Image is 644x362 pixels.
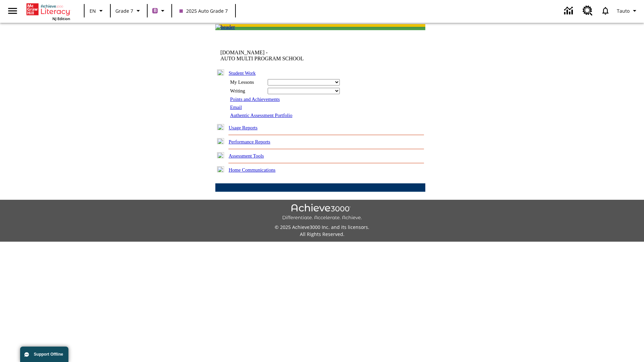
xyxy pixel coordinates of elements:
a: Performance Reports [229,139,270,144]
span: EN [90,7,96,14]
span: B [154,6,157,15]
button: Language: EN, Select a language [87,5,108,17]
span: Grade 7 [115,7,133,14]
div: My Lessons [230,79,264,85]
img: plus.gif [217,166,224,172]
span: Tauto [617,7,630,14]
img: plus.gif [217,138,224,144]
span: NJ Edition [52,16,70,21]
button: Grade: Grade 7, Select a grade [113,5,145,17]
img: minus.gif [217,69,224,75]
div: Home [26,2,70,21]
img: plus.gif [217,124,224,130]
a: Notifications [597,2,614,19]
span: 2025 Auto Grade 7 [179,7,228,14]
a: Student Work [229,70,256,76]
a: Authentic Assessment Portfolio [230,113,292,118]
a: Home Communications [229,167,276,173]
span: Support Offline [34,352,63,357]
nobr: AUTO MULTI PROGRAM SCHOOL [220,56,304,61]
button: Support Offline [20,347,68,362]
img: plus.gif [217,152,224,158]
a: Assessment Tools [229,153,264,159]
button: Boost Class color is purple. Change class color [150,5,169,17]
div: Writing [230,88,264,94]
img: header [215,24,235,30]
img: Achieve3000 Differentiate Accelerate Achieve [282,204,362,221]
a: Email [230,105,242,110]
a: Usage Reports [229,125,258,130]
button: Profile/Settings [614,5,641,17]
a: Resource Center, Will open in new tab [579,2,597,20]
td: [DOMAIN_NAME] - [220,50,344,62]
a: Points and Achievements [230,97,280,102]
button: Open side menu [3,1,22,21]
a: Data Center [560,2,579,20]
